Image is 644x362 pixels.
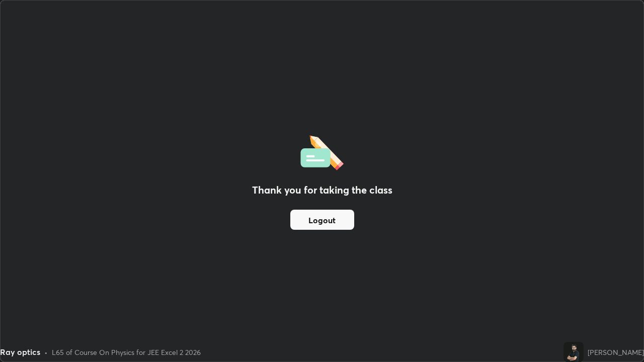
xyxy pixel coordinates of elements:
[300,132,344,170] img: offlineFeedback.1438e8b3.svg
[588,347,644,357] div: [PERSON_NAME]
[563,342,584,362] img: d46aaf17515d4d90be04842ccb9f8a75.jpg
[44,347,48,357] div: •
[252,183,392,198] h2: Thank you for taking the class
[52,347,201,357] div: L65 of Course On Physics for JEE Excel 2 2026
[290,210,354,230] button: Logout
